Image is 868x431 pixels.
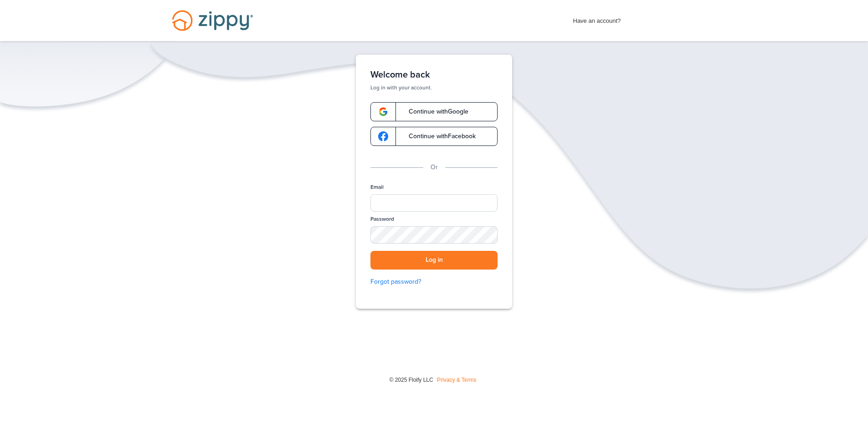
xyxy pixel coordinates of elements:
[370,69,498,80] h1: Welcome back
[370,102,498,121] a: google-logoContinue withGoogle
[370,127,498,146] a: google-logoContinue withFacebook
[370,183,384,191] label: Email
[370,251,498,270] button: Log in
[370,194,498,212] input: Email
[370,84,498,91] p: Log in with your account.
[400,133,476,140] span: Continue with Facebook
[370,215,394,223] label: Password
[431,162,438,172] p: Or
[389,377,433,383] span: © 2025 Floify LLC
[842,410,866,429] img: Back to Top
[370,226,498,244] input: Password
[437,377,476,383] a: Privacy & Terms
[400,109,468,115] span: Continue with Google
[573,11,621,26] span: Have an account?
[370,277,498,287] a: Forgot password?
[378,131,388,141] img: google-logo
[378,107,388,117] img: google-logo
